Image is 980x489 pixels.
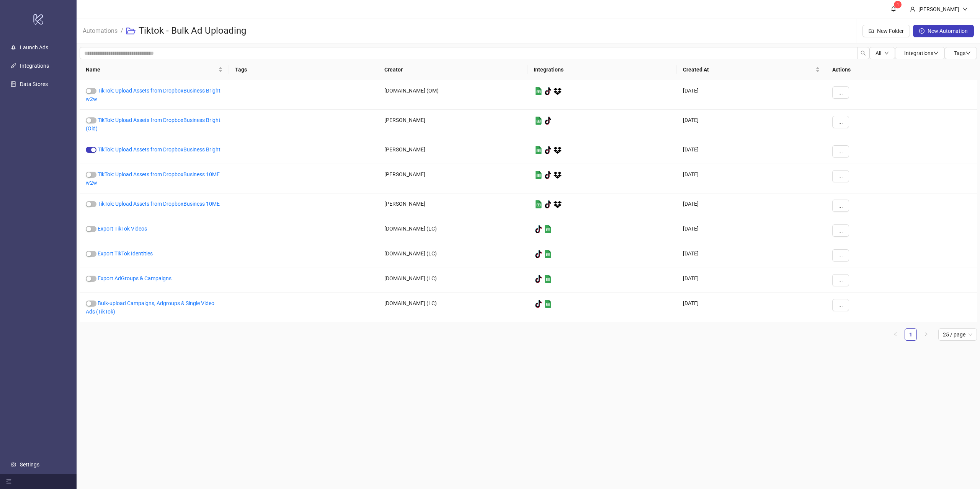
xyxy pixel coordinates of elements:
button: Tagsdown [945,47,977,59]
span: 25 / page [943,329,972,340]
div: [DATE] [677,164,826,193]
div: [PERSON_NAME] [378,193,528,218]
div: [DOMAIN_NAME] (LC) [378,218,528,243]
th: Actions [826,59,977,80]
button: ... [832,170,849,182]
a: Settings [20,461,39,468]
span: Tags [954,50,971,56]
a: TikTok: Upload Assets from DropboxBusiness Bright w2w [86,88,220,102]
span: folder-open [126,26,136,36]
a: Data Stores [20,81,48,87]
span: New Folder [877,28,904,34]
th: Creator [378,59,528,80]
span: Name [86,65,217,74]
button: Integrationsdown [895,47,945,59]
span: All [875,50,881,56]
th: Tags [229,59,378,80]
a: Export TikTok Videos [98,226,147,232]
span: folder-add [869,28,874,34]
button: ... [832,224,849,237]
button: ... [832,86,849,99]
span: ... [838,252,843,258]
button: ... [832,299,849,311]
span: right [924,332,928,336]
li: Previous Page [889,328,902,341]
div: [DATE] [677,80,826,110]
li: / [121,19,123,43]
div: [DATE] [677,218,826,243]
li: 1 [905,328,917,341]
span: bell [891,6,896,11]
div: [DATE] [677,293,826,322]
div: [PERSON_NAME] [915,5,962,13]
div: [PERSON_NAME] [378,164,528,193]
sup: 1 [894,1,902,8]
span: New Automation [928,28,968,34]
a: Integrations [20,63,49,69]
div: [DATE] [677,268,826,293]
span: Created At [683,65,814,74]
a: TikTok: Upload Assets from DropboxBusiness Bright [98,146,220,153]
th: Name [80,59,229,80]
a: Launch Ads [20,44,48,50]
span: user [910,6,915,12]
button: ... [832,145,849,158]
th: Integrations [528,59,677,80]
div: [DOMAIN_NAME] (LC) [378,293,528,322]
span: down [965,50,971,56]
a: Bulk-upload Campaigns, Adgroups & Single Video Ads (TikTok) [86,300,214,315]
a: Automations [81,26,119,34]
button: ... [832,116,849,128]
div: [DOMAIN_NAME] (LC) [378,243,528,268]
span: 1 [897,2,899,7]
button: New Folder [862,25,910,37]
span: down [962,6,968,12]
span: ... [838,148,843,154]
button: ... [832,249,849,262]
div: [DOMAIN_NAME] (LC) [378,268,528,293]
span: ... [838,89,843,96]
button: left [889,328,902,341]
button: Alldown [869,47,895,59]
a: 1 [905,329,916,340]
div: Page Size [938,328,977,341]
th: Created At [677,59,826,80]
div: [PERSON_NAME] [378,110,528,139]
span: down [884,51,889,55]
span: ... [838,302,843,308]
span: plus-circle [919,28,924,34]
div: [DOMAIN_NAME] (OM) [378,80,528,110]
a: TikTok: Upload Assets from DropboxBusiness 10ME [98,201,220,207]
span: ... [838,173,843,179]
span: ... [838,203,843,209]
span: search [861,50,866,56]
button: New Automation [913,25,974,37]
a: Export AdGroups & Campaigns [98,275,171,281]
li: Next Page [920,328,932,341]
h3: Tiktok - Bulk Ad Uploading [139,25,246,37]
a: TikTok: Upload Assets from DropboxBusiness Bright (Old) [86,117,220,132]
span: Integrations [904,50,939,56]
span: ... [838,119,843,125]
div: [DATE] [677,193,826,218]
span: ... [838,277,843,283]
div: [DATE] [677,139,826,164]
a: Export TikTok Identities [98,250,153,257]
a: TikTok: Upload Assets from DropboxBusiness 10ME w2w [86,171,220,186]
span: ... [838,227,843,234]
button: right [920,328,932,341]
div: [PERSON_NAME] [378,139,528,164]
span: left [893,332,898,336]
span: menu-fold [6,479,11,484]
div: [DATE] [677,243,826,268]
button: ... [832,200,849,212]
div: [DATE] [677,110,826,139]
span: down [933,50,939,56]
button: ... [832,274,849,286]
